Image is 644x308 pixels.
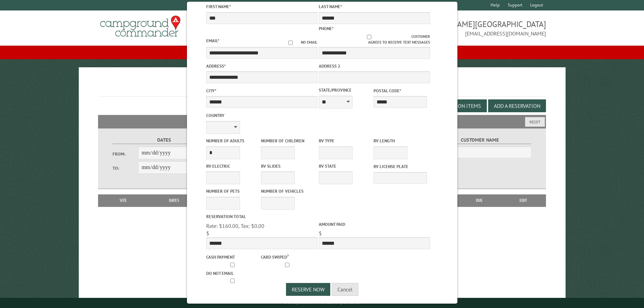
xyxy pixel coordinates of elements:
label: Card swiped [261,253,314,260]
label: Email [206,38,219,44]
label: Last Name [319,3,430,10]
label: RV Slides [261,163,314,169]
label: To: [113,165,138,171]
label: No email [280,40,317,45]
label: Number of Pets [206,188,260,194]
th: Due [458,194,501,207]
label: Do not email [206,270,260,277]
label: RV Type [319,138,372,144]
label: Number of Children [261,138,314,144]
label: RV Electric [206,163,260,169]
label: Phone [319,26,334,31]
label: State/Province [319,87,372,93]
h1: Reservations [98,78,546,97]
label: RV Length [374,138,427,144]
label: Amount paid [319,221,430,228]
label: Customer agrees to receive text messages [319,34,430,45]
label: RV License Plate [374,163,427,170]
label: First Name [206,3,317,10]
th: Dates [145,194,203,207]
label: Address [206,63,317,69]
label: Country [206,112,317,119]
label: Dates [113,136,216,144]
label: Reservation Total [206,213,317,220]
label: City [206,88,317,94]
input: No email [280,41,301,45]
button: Reserve Now [286,283,330,296]
label: RV State [319,163,372,169]
small: © Campground Commander LLC. All rights reserved. [284,301,360,305]
th: Site [101,194,145,207]
button: Cancel [332,283,358,296]
label: From: [113,151,138,157]
img: Campground Commander [98,13,183,40]
label: Address 2 [319,63,430,69]
th: Edit [501,194,546,207]
span: $ [319,230,322,237]
span: Rate: $160.00, Tax: $0.00 [206,222,264,229]
label: Customer Name [428,136,531,144]
button: Reset [525,117,545,127]
input: Customer agrees to receive text messages [327,35,411,39]
label: Postal Code [374,88,427,94]
a: ? [287,253,289,258]
button: Add a Reservation [488,99,546,112]
button: Edit Add-on Items [429,99,487,112]
label: Cash payment [206,254,260,260]
h2: Filters [98,115,546,128]
span: $ [206,230,209,237]
label: Number of Adults [206,138,260,144]
label: Number of Vehicles [261,188,314,194]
